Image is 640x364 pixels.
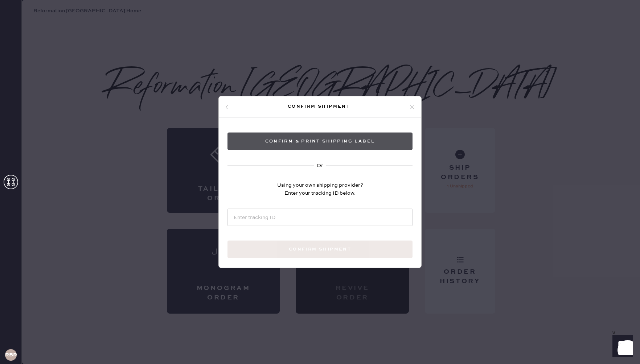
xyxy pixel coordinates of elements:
[227,209,413,226] input: Enter tracking ID
[606,331,637,363] iframe: Front Chat
[277,181,363,197] div: Using your own shipping provider? Enter your tracking ID below.
[227,241,413,258] button: Confirm shipment
[317,162,323,170] div: Or
[227,133,413,150] button: Confirm & Print shipping label
[229,102,409,111] div: Confirm shipment
[5,352,17,357] h3: RBRA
